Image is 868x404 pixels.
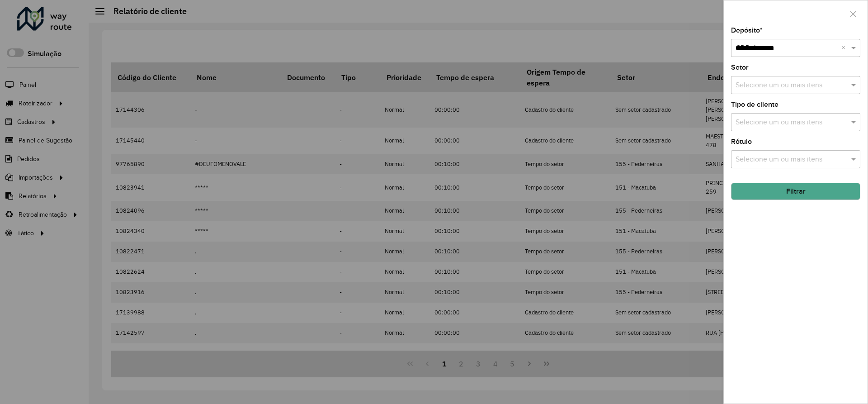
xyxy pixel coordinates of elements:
label: Depósito [731,25,763,36]
label: Tipo de cliente [731,99,778,110]
button: Filtrar [731,183,860,200]
label: Setor [731,62,749,73]
label: Rótulo [731,136,752,147]
span: Clear all [841,43,849,53]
